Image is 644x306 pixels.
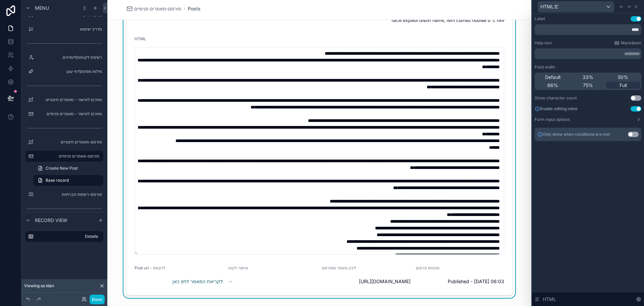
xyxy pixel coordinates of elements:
[36,154,99,159] label: פורסם-מאמרים פנימיים
[228,265,248,270] span: אישור לקוח
[535,48,641,59] div: scrollable content
[34,175,103,186] a: Base record
[614,40,641,46] a: Markdown
[540,106,578,112] span: Enable editing inline
[228,278,232,285] span: --
[126,5,181,12] a: פורסם-מאמרים פנימיים
[135,36,146,41] span: HTML
[39,234,98,239] label: Details
[25,108,103,119] a: מחכים לאישור - מאמרים פנימיים
[35,217,67,224] span: Record view
[535,16,545,21] div: Label
[46,166,78,171] span: Create New Post
[621,40,641,46] span: Markdown
[24,283,54,289] span: Viewing as Idan
[188,5,201,12] a: Posts
[35,5,49,11] span: Menu
[36,27,102,32] label: מדריך שימוש
[25,189,103,200] a: פורסם-רשתות חברתיות
[25,137,103,147] a: פורסם-מאמרים חיצוניים
[416,265,440,270] span: סטטוס פרסום
[172,278,223,284] a: לקריאת המאמר לחץ כאן
[134,5,181,12] span: פורסם-מאמרים פנימיים
[25,24,103,35] a: מדריך שימוש
[535,95,577,101] div: Show character count
[618,74,628,81] span: 50%
[543,296,556,303] span: HTML
[25,94,103,105] a: מחכים לאישור - מאמרים חיצוניים
[36,192,102,197] label: פורסם-רשתות חברתיות
[583,82,593,89] span: 75%
[535,40,552,46] label: Help text
[583,74,593,81] span: 33%
[36,111,102,117] label: מחכים לאישור - מאמרים פנימיים
[135,265,166,270] span: Post url - לדוגמא
[535,117,570,122] label: Form input options
[90,295,105,304] button: Done
[620,82,627,89] span: Full
[34,163,103,174] a: Create New Post
[25,66,103,77] a: מילות מפתח\דפי עוגן
[36,97,102,102] label: מחכים לאישור - מאמרים חיצוניים
[545,74,561,81] span: Default
[322,278,411,285] span: [URL][DOMAIN_NAME]
[535,117,641,122] button: Form input options
[535,64,555,70] label: Field width
[36,55,102,60] label: רשימת לקוחות\דומיינים
[46,178,69,183] span: Base record
[36,139,102,145] label: פורסם-מאמרים חיצוניים
[21,228,107,249] div: scrollable content
[543,132,610,137] span: Only show when conditions are met
[322,265,356,270] span: לינק מאמר שפורסם
[547,82,558,89] span: 66%
[25,52,103,63] a: רשימת לקוחות\דומיינים
[416,278,504,285] span: Published - [DATE] 06:03
[537,1,614,12] button: HTML
[540,3,554,10] span: HTML
[36,69,102,74] label: מילות מפתח\דפי עוגן
[25,151,103,162] a: פורסם-מאמרים פנימיים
